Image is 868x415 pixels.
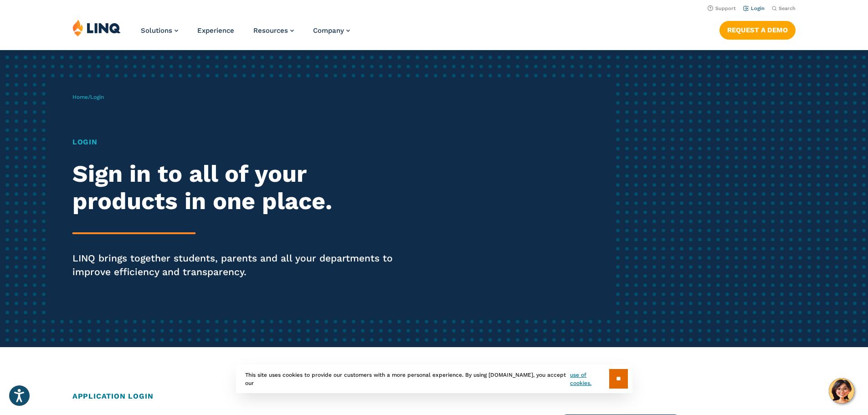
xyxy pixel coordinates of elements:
nav: Button Navigation [719,19,796,39]
h1: Login [72,137,407,148]
span: Company [313,26,344,35]
a: Experience [197,26,234,35]
span: Login [90,94,104,100]
button: Open Search Bar [772,5,796,12]
img: LINQ | K‑12 Software [72,19,121,36]
p: LINQ brings together students, parents and all your departments to improve efficiency and transpa... [72,251,407,279]
div: This site uses cookies to provide our customers with a more personal experience. By using [DOMAIN... [236,364,632,393]
a: Company [313,26,350,35]
a: Solutions [141,26,178,35]
span: / [72,94,104,100]
span: Resources [253,26,288,35]
span: Solutions [141,26,172,35]
a: Support [708,5,736,11]
a: Home [72,94,88,100]
h2: Sign in to all of your products in one place. [72,160,407,215]
a: Resources [253,26,294,35]
a: Request a Demo [719,21,796,39]
a: Login [743,5,765,11]
button: Hello, have a question? Let’s chat. [829,378,854,404]
span: Search [779,5,796,11]
a: use of cookies. [570,371,609,387]
nav: Primary Navigation [141,19,350,49]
